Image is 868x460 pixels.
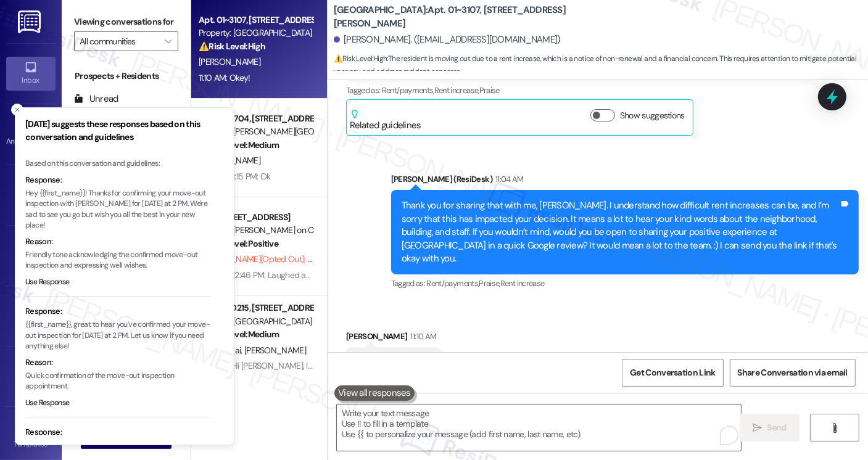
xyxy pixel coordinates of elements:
strong: ⚠️ Risk Level: High [199,41,265,52]
div: Apt. [STREET_ADDRESS] [199,211,313,224]
button: Close toast [11,104,23,116]
input: All communities [80,31,159,51]
label: Viewing conversations for [74,12,178,31]
p: Friendly tone acknowledging the confirmed move-out inspection and expressing well wishes. [25,250,210,271]
div: 11:10 AM: Okey! [199,72,250,83]
i:  [830,423,840,433]
span: Rent/payments , [382,85,434,96]
div: Response: [25,174,210,186]
p: Quick confirmation of the move-out inspection appointment. [25,371,210,392]
div: Related guidelines [350,109,421,132]
span: [PERSON_NAME] [199,56,260,67]
strong: ⚠️ Risk Level: High [334,54,387,64]
div: [PERSON_NAME] [346,330,441,347]
b: [GEOGRAPHIC_DATA]: Apt. 01~3107, [STREET_ADDRESS][PERSON_NAME] [334,4,581,30]
img: ResiDesk Logo [18,10,43,33]
div: Property: [PERSON_NAME][GEOGRAPHIC_DATA] [199,125,313,138]
a: Inbox [6,57,56,90]
button: Get Conversation Link [622,359,723,387]
span: Rent increase [500,278,545,289]
div: Unread [74,92,118,105]
span: Praise [479,85,500,96]
div: Property: [GEOGRAPHIC_DATA] [199,27,313,39]
a: Buildings [6,299,56,332]
div: Thank you for sharing that with me, [PERSON_NAME]. I understand how difficult rent increases can ... [402,199,839,265]
div: Prospects + Residents [62,70,191,83]
a: Leads [6,360,56,393]
span: Share Conversation via email [738,366,848,379]
span: Praise , [479,278,500,289]
span: Get Conversation Link [630,366,715,379]
div: Property: [PERSON_NAME] on Canal [199,224,313,237]
button: Share Conversation via email [730,359,856,387]
div: Tagged as: [346,81,814,99]
span: : The resident is moving out due to a rent increase, which is a notice of non-renewal and a finan... [334,52,868,79]
button: Use Response [25,277,70,288]
div: Response: [25,426,210,438]
strong: 🔧 Risk Level: Medium [199,139,279,150]
label: Show suggestions [620,109,685,122]
span: [PERSON_NAME] (Opted Out) [199,253,308,265]
div: [DATE] at 1:15 PM: Ok [199,171,270,182]
div: Reason: [25,236,210,248]
div: Apt. 01~3107, [STREET_ADDRESS][PERSON_NAME] [199,14,313,27]
span: [PERSON_NAME] [199,155,260,166]
div: Response: [25,305,210,318]
h3: [DATE] suggests these responses based on this conversation and guidelines [25,118,210,144]
div: 11:10 AM [408,330,437,343]
span: Rent/payments , [426,278,479,289]
p: {{first_name}}, great to hear you've confirmed your move-out inspection for [DATE] at 2 PM. Let u... [25,319,210,352]
p: Hey {{first_name}}! Thanks for confirming your move-out inspection with [PERSON_NAME] for [DATE] ... [25,188,210,231]
div: 11:04 AM [492,173,524,186]
div: [PERSON_NAME]. ([EMAIL_ADDRESS][DOMAIN_NAME]) [334,33,561,46]
strong: 🔧 Risk Level: Medium [199,329,279,340]
div: Reason: [25,356,210,369]
div: Based on this conversation and guidelines: [25,158,210,170]
div: Property: [GEOGRAPHIC_DATA] [199,315,313,328]
div: Tagged as: [391,274,859,292]
a: Templates • [6,421,56,454]
span: Send [767,421,787,434]
button: Use Response [25,398,70,409]
div: Apt. 01~3704, [STREET_ADDRESS][PERSON_NAME] [199,112,313,125]
span: Rent increase , [434,85,479,96]
i:  [753,423,762,433]
span: [PERSON_NAME] [244,345,306,356]
div: [PERSON_NAME] (ResiDesk) [391,173,859,190]
i:  [165,36,172,46]
button: Send [740,414,800,442]
a: Insights • [6,239,56,272]
div: Apt. 03~0215, [STREET_ADDRESS][GEOGRAPHIC_DATA][US_STATE][STREET_ADDRESS] [199,302,313,314]
a: Site Visit • [6,178,56,212]
textarea: To enrich screen reader interactions, please activate Accessibility in Grammarly extension settings [337,405,741,451]
div: [DATE] at 12:46 PM: Laughed at “STOP” [199,269,335,281]
strong: 🌟 Risk Level: Positive [199,238,278,249]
